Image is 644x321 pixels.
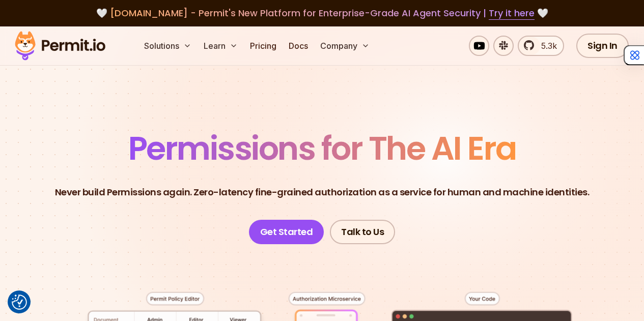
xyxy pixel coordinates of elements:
a: Talk to Us [330,220,395,244]
a: Sign In [576,34,629,58]
button: Company [316,36,374,56]
a: 5.3k [518,36,564,56]
a: Pricing [246,36,281,56]
div: 🤍 🤍 [24,6,620,20]
img: Permit logo [10,28,110,63]
p: Never build Permissions again. Zero-latency fine-grained authorization as a service for human and... [55,185,590,199]
button: Consent Preferences [12,295,27,310]
span: Permissions for The AI Era [128,126,516,171]
a: Try it here [489,7,535,20]
a: Docs [285,36,312,56]
a: Get Started [249,220,324,244]
span: 5.3k [535,40,557,52]
img: Revisit consent button [12,295,27,310]
span: [DOMAIN_NAME] - Permit's New Platform for Enterprise-Grade AI Agent Security | [110,7,535,19]
button: Learn [200,36,242,56]
button: Solutions [140,36,195,56]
